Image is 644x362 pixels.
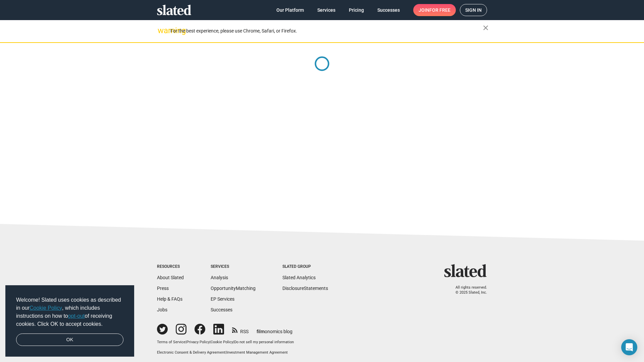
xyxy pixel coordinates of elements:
[234,340,294,345] button: Do not sell my personal information
[211,307,232,312] a: Successes
[157,307,167,312] a: Jobs
[211,286,256,291] a: OpportunityMatching
[343,4,369,16] a: Pricing
[170,26,483,36] div: For the best experience, please use Chrome, Safari, or Firefox.
[225,350,226,355] span: |
[186,340,210,344] a: Privacy Policy
[185,340,186,344] span: |
[460,4,487,16] a: Sign in
[257,329,265,334] span: film
[282,275,316,280] a: Slated Analytics
[317,4,335,16] span: Services
[312,4,341,16] a: Services
[621,339,637,355] div: Open Intercom Messenger
[377,4,400,16] span: Successes
[465,4,482,16] span: Sign in
[16,296,123,328] span: Welcome! Slated uses cookies as described in our , which includes instructions on how to of recei...
[211,264,256,269] div: Services
[257,323,292,335] a: filmonomics blog
[232,324,249,335] a: RSS
[157,286,169,291] a: Press
[233,340,234,344] span: |
[157,350,225,355] a: Electronic Consent & Delivery Agreement
[157,296,182,302] a: Help & FAQs
[211,340,233,344] a: Cookie Policy
[211,296,234,302] a: EP Services
[276,4,304,16] span: Our Platform
[372,4,405,16] a: Successes
[211,275,228,280] a: Analysis
[429,4,450,16] span: for free
[158,26,166,35] mat-icon: warning
[482,24,490,32] mat-icon: close
[282,286,328,291] a: DisclosureStatements
[68,313,85,319] a: opt-out
[419,4,450,16] span: Join
[271,4,309,16] a: Our Platform
[349,4,364,16] span: Pricing
[413,4,456,16] a: Joinfor free
[30,305,62,311] a: Cookie Policy
[157,275,184,280] a: About Slated
[157,340,185,344] a: Terms of Service
[448,285,487,295] p: All rights reserved. © 2025 Slated, Inc.
[226,350,288,355] a: Investment Management Agreement
[157,264,184,269] div: Resources
[16,334,123,346] a: dismiss cookie message
[210,340,211,344] span: |
[282,264,328,269] div: Slated Group
[5,285,134,357] div: cookieconsent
